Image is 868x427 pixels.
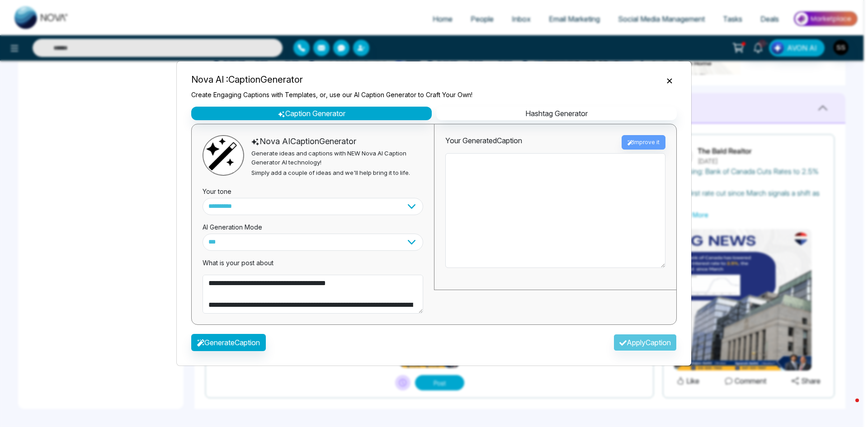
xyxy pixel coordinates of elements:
[436,107,677,120] button: Hashtag Generator
[662,74,677,86] button: Close
[191,107,432,120] button: Caption Generator
[191,90,472,99] p: Create Engaging Captions with Templates, or, use our AI Caption Generator to Craft Your Own!
[251,135,423,147] div: Nova AI Caption Generator
[191,334,266,351] button: GenerateCaption
[837,396,859,418] iframe: Intercom live chat
[203,258,423,267] p: What is your post about
[203,136,240,172] img: magic-wand
[251,149,423,167] p: Generate ideas and captions with NEW Nova AI Caption Generator AI technology!
[191,73,472,86] h5: Nova AI : Caption Generator
[203,179,423,198] div: Your tone
[445,135,522,150] div: Your Generated Caption
[251,169,423,178] p: Simply add a couple of ideas and we'll help bring it to life.
[203,215,423,234] div: AI Generation Mode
